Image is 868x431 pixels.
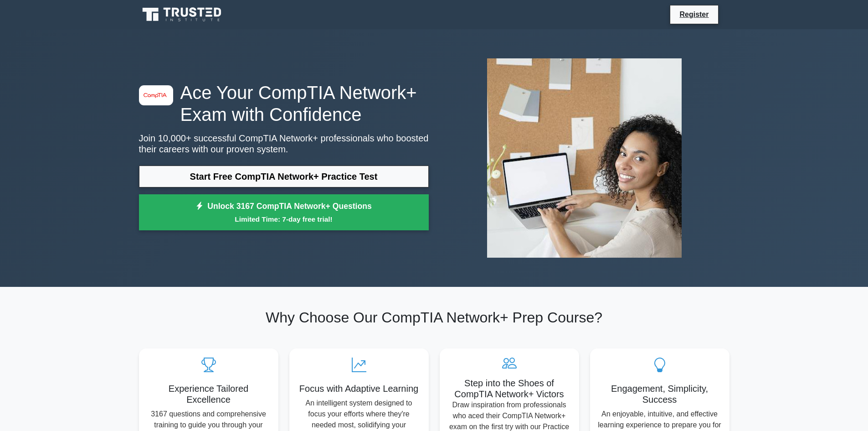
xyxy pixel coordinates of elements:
[297,383,421,394] h5: Focus with Adaptive Learning
[447,378,572,400] h5: Step into the Shoes of CompTIA Network+ Victors
[139,133,429,155] p: Join 10,000+ successful CompTIA Network+ professionals who boosted their careers with our proven ...
[150,214,417,224] small: Limited Time: 7-day free trial!
[674,9,714,20] a: Register
[146,383,271,405] h5: Experience Tailored Excellence
[139,82,429,125] h1: Ace Your CompTIA Network+ Exam with Confidence
[597,383,722,405] h5: Engagement, Simplicity, Success
[139,166,429,187] a: Start Free CompTIA Network+ Practice Test
[139,309,729,326] h2: Why Choose Our CompTIA Network+ Prep Course?
[139,194,429,231] a: Unlock 3167 CompTIA Network+ QuestionsLimited Time: 7-day free trial!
